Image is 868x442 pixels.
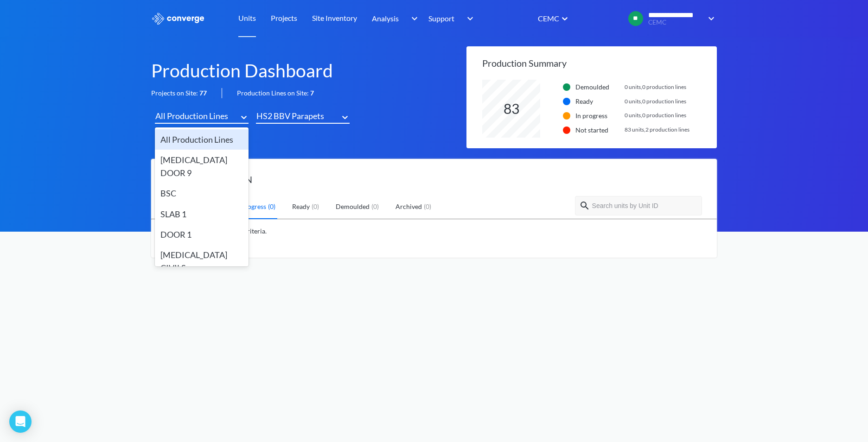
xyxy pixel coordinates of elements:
[624,123,716,137] td: 83 units , 2 production lines
[266,202,277,212] div: ( 0 )
[461,13,476,24] img: downArrow.svg
[155,129,249,150] div: All Production Lines
[256,109,324,122] div: HS2 BBV Parapets
[575,95,623,108] td: Ready
[155,204,249,224] div: SLAB 1
[537,13,559,24] div: CEMC
[428,13,454,24] span: Support
[336,195,381,219] a: Demoulded
[155,109,228,122] div: All Production Lines
[591,202,698,210] input: Search units by Unit ID
[482,98,540,120] div: 83
[166,226,702,236] p: No units match the filter criteria.
[151,13,205,25] img: logo_ewhite.svg
[151,88,222,98] div: Projects on Site:
[155,245,249,278] div: [MEDICAL_DATA] CIVILS
[292,195,321,219] a: Ready
[310,202,321,212] div: ( 0 )
[155,150,249,183] div: [MEDICAL_DATA] DOOR 9
[166,174,702,185] h2: UNIT PRODUCTION
[372,13,399,24] span: Analysis
[482,46,717,80] h2: Production Summary
[222,88,314,98] div: Production Lines on Site:
[624,109,716,123] td: 0 units , 0 production lines
[310,89,314,97] b: 7
[624,81,716,94] td: 0 units , 0 production lines
[575,109,623,123] td: In progress
[151,58,466,82] h1: Production Dashboard
[155,224,249,245] div: DOOR 1
[422,202,433,212] div: ( 0 )
[396,195,433,219] a: Archived
[155,183,249,203] div: BSC
[9,410,32,433] div: Open Intercom Messenger
[648,19,702,26] span: CEMC
[702,13,717,24] img: downArrow.svg
[575,123,623,137] td: Not started
[624,95,716,108] td: 0 units , 0 production lines
[405,13,420,24] img: downArrow.svg
[234,195,277,219] a: In progress
[575,81,623,94] td: Demoulded
[199,89,207,97] b: 77
[370,202,381,212] div: ( 0 )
